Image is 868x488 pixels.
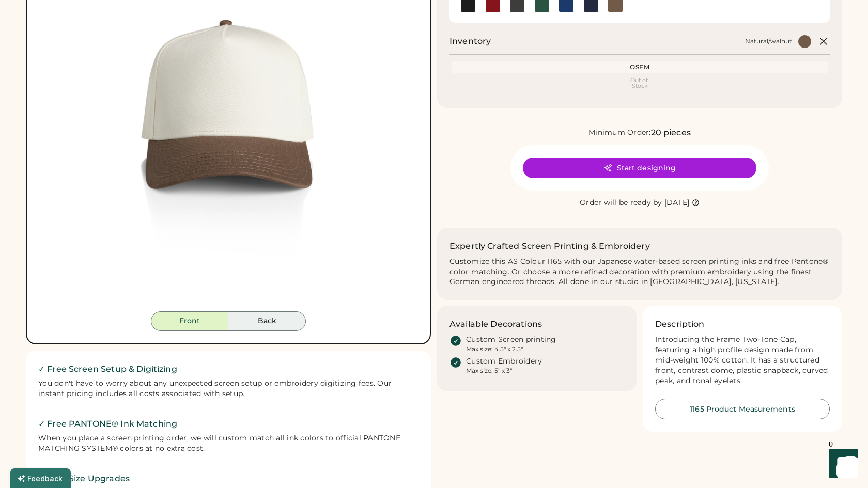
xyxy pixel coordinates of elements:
[580,198,662,208] div: Order will be ready by
[38,473,419,485] h2: ✓ Free Size Upgrades
[664,198,690,208] div: [DATE]
[466,367,512,375] div: Max size: 5" x 3"
[454,63,826,71] div: OSFM
[38,433,419,454] div: When you place a screen printing order, we will custom match all ink colors to official PANTONE M...
[655,335,830,386] div: Introducing the Frame Two-Tone Cap, featuring a high profile design made from mid-weight 100% cot...
[655,318,705,330] h3: Description
[450,240,650,253] h2: Expertly Crafted Screen Printing & Embroidery
[450,257,830,288] div: Customize this AS Colour 1165 with our Japanese water-based screen printing inks and free Pantone...
[38,418,419,430] h2: ✓ Free PANTONE® Ink Matching
[151,311,228,331] button: Front
[466,356,542,367] div: Custom Embroidery
[450,318,542,330] h3: Available Decorations
[450,35,491,48] h2: Inventory
[228,311,306,331] button: Back
[523,158,756,178] button: Start designing
[588,128,651,138] div: Minimum Order:
[466,345,523,353] div: Max size: 4.5" x 2.5"
[454,77,826,89] div: Out of Stock
[655,399,830,419] button: 1165 Product Measurements
[819,442,863,486] iframe: Front Chat
[651,127,691,139] div: 20 pieces
[38,363,419,375] h2: ✓ Free Screen Setup & Digitizing
[745,37,792,45] div: Natural/walnut
[466,335,556,345] div: Custom Screen printing
[38,379,419,399] div: You don't have to worry about any unexpected screen setup or embroidery digitizing fees. Our inst...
